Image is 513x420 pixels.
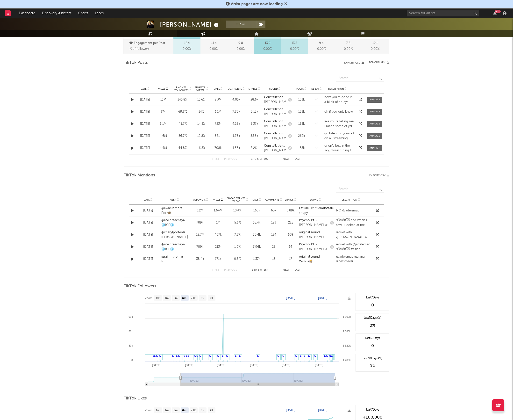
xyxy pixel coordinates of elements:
[137,220,159,225] div: [DATE]
[324,109,354,114] div: oh if you only knew
[324,131,354,141] div: go listen for yourself on all streaming platforms
[299,242,328,252] a: Psycho, Pt. 2[PERSON_NAME] ✰
[165,297,169,300] text: 1m
[264,100,286,105] div: [PERSON_NAME]
[283,269,290,271] button: Next
[247,109,262,114] div: 9.13k
[294,97,309,102] div: 153k
[152,355,155,358] a: ✎
[231,2,283,6] span: Artist pages are now loading
[358,316,387,320] div: Last 7 Days (%)
[228,97,245,102] div: 4.05k
[254,269,257,271] span: to
[128,330,133,333] text: 60k
[331,355,333,358] a: ✎
[286,408,295,412] text: [DATE]
[212,245,224,249] div: 213k
[173,109,192,114] div: 69.8 %
[201,409,204,412] text: 1y
[285,232,297,237] div: 108
[236,46,245,52] span: 0.00 %
[294,269,301,271] button: Last
[264,108,285,120] strong: Constellations - Piano Version
[358,408,387,412] div: Last 7 Days
[161,230,188,235] a: @cherylporterdiva
[129,47,150,51] span: % of followers
[227,220,248,225] div: 5.6 %
[161,211,188,216] div: Eva 🦋
[264,96,285,108] strong: Constellations - Piano Version
[211,122,225,126] div: 723k
[209,355,211,358] a: ✎
[282,355,284,358] a: ✎
[310,296,313,300] text: →
[286,296,295,300] text: [DATE]
[324,355,326,358] a: ✎
[299,235,324,240] div: [PERSON_NAME]
[495,10,501,13] div: 99 +
[183,46,191,52] span: 0.00 %
[137,245,159,249] div: [DATE]
[190,257,210,261] div: 38.4k
[328,87,344,90] span: Description
[296,87,304,90] span: Posts
[343,315,351,318] text: 1 600k
[156,297,160,300] text: 1w
[170,198,176,201] span: User
[294,146,309,151] div: 153k
[250,364,258,367] text: [DATE]
[128,315,133,318] text: 90k
[307,355,310,358] a: ✎
[190,220,210,225] div: 789k
[194,122,208,126] div: 14.3 %
[265,198,279,201] span: Comments
[336,186,384,193] input: Search...
[173,122,192,126] div: 45.7 %
[282,364,290,367] text: [DATE]
[294,122,309,126] div: 153k
[284,2,287,6] span: Dismiss
[209,409,213,412] text: All
[211,134,225,138] div: 581k
[299,243,317,246] strong: Psycho, Pt. 2
[264,119,286,129] a: Constellations - Piano Version[PERSON_NAME]
[285,220,297,225] div: 225
[137,146,153,151] div: [DATE]
[145,297,152,300] text: Zoom
[217,355,219,358] a: ✎
[407,10,479,16] input: Search for artists
[156,409,160,412] text: 1w
[369,60,389,66] a: Benchmark
[221,355,224,358] a: ✎
[228,146,245,151] div: 1.36k
[299,211,345,216] div: soupy
[235,355,237,358] a: ✎
[160,21,220,29] div: [PERSON_NAME]
[227,197,245,203] span: Engagements / Views
[199,355,201,358] a: ✎
[212,220,224,225] div: 1M
[194,86,206,92] div: Engmts / Views
[336,230,371,239] div: #duet with @[PERSON_NAME] Why is her voice so freaking beautiful? 😭 #skinandbones #beautifulvoice...
[283,158,290,160] button: Next
[319,40,324,46] p: 9.4
[264,112,286,117] div: [PERSON_NAME]
[185,355,188,358] a: ✎
[159,355,161,358] a: ✎
[251,220,263,225] div: 55.4k
[285,245,297,249] div: 14
[137,208,159,213] div: [DATE]
[124,283,156,289] span: TikTok Followers
[358,336,387,340] div: Last 30 Days
[228,109,245,114] div: 7.89k
[264,95,286,104] a: Constellations - Piano Version[PERSON_NAME]
[295,355,297,358] a: ✎
[137,232,159,237] div: [DATE]
[314,355,316,358] a: ✎
[227,208,248,213] div: 10.4 %
[155,109,171,114] div: 8M
[75,8,92,18] a: Charts
[211,109,225,114] div: 1.1M
[165,409,169,412] text: 1m
[294,109,309,114] div: 153k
